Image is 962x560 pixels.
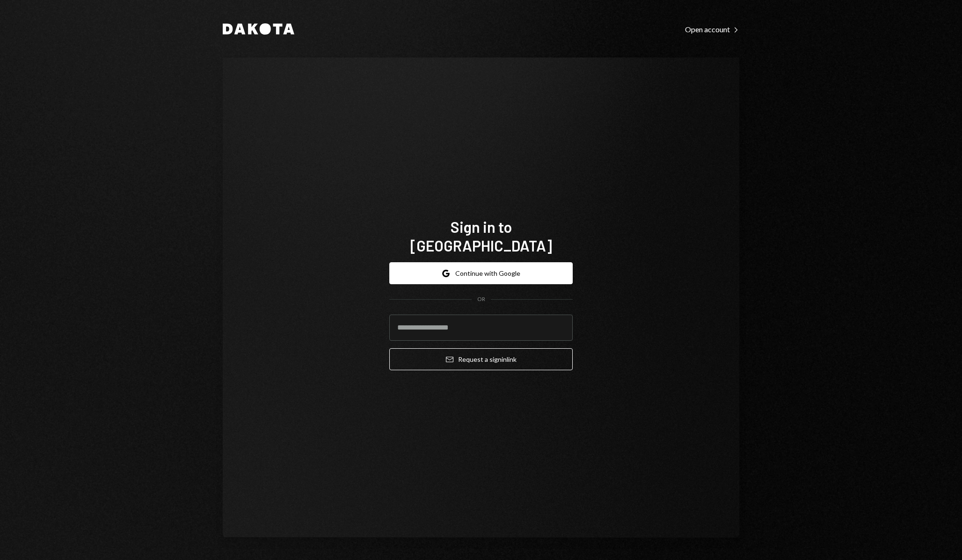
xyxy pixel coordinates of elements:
div: OR [477,295,485,303]
h1: Sign in to [GEOGRAPHIC_DATA] [389,217,573,255]
a: Open account [685,24,739,34]
button: Continue with Google [389,262,573,284]
button: Request a signinlink [389,348,573,370]
div: Open account [685,25,739,34]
